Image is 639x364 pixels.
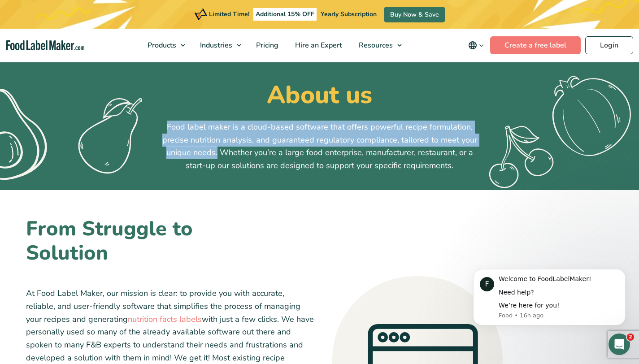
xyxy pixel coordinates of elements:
a: Buy Now & Save [384,7,445,22]
span: Resources [356,40,394,50]
span: Industries [197,40,233,50]
a: Resources [351,29,406,62]
h2: From Struggle to Solution [26,217,256,265]
iframe: Intercom live chat [609,334,630,355]
a: Pricing [248,29,285,62]
a: Login [585,36,633,54]
a: Products [139,29,190,62]
iframe: Intercom notifications message [460,256,639,340]
span: 2 [627,334,634,341]
a: Create a free label [490,36,581,54]
h1: About us [26,80,613,110]
span: Additional 15% OFF [253,8,317,21]
span: Hire an Expert [292,40,343,50]
a: Industries [192,29,246,62]
a: nutrition facts labels [128,314,202,325]
span: Products [145,40,177,50]
p: Food label maker is a cloud-based software that offers powerful recipe formulation, precise nutri... [158,121,481,172]
span: Yearly Subscription [321,10,377,18]
a: Hire an Expert [287,29,348,62]
span: Limited Time! [209,10,249,18]
span: Pricing [253,40,279,50]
